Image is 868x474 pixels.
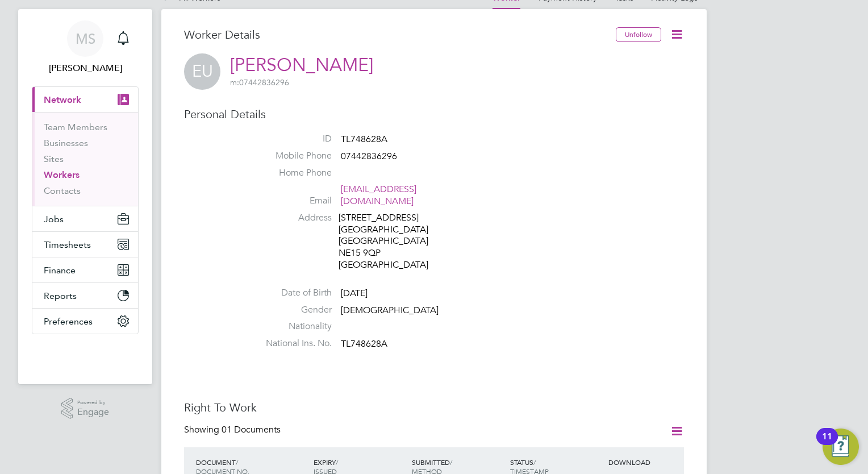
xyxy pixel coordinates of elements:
span: Reports [44,290,77,301]
label: Nationality [252,321,332,332]
span: Preferences [44,316,93,327]
label: Mobile Phone [252,150,332,162]
a: Contacts [44,185,81,196]
label: Email [252,195,332,207]
div: Network [32,112,138,206]
span: / [450,458,452,467]
div: 11 [822,436,832,451]
span: [DATE] [341,288,368,299]
button: Jobs [32,206,138,231]
span: / [336,458,338,467]
h3: Right To Work [184,400,684,415]
a: Go to home page [32,346,139,364]
span: / [236,458,238,467]
span: m: [230,77,239,88]
a: Team Members [44,122,107,132]
img: berryrecruitment-logo-retina.png [52,346,118,364]
span: 01 Documents [222,424,281,435]
span: Engage [77,408,109,417]
button: Open Resource Center, 11 new notifications [823,429,859,465]
a: MS[PERSON_NAME] [32,20,139,75]
a: Workers [44,169,80,180]
button: Timesheets [32,232,138,257]
a: [PERSON_NAME] [230,54,373,76]
div: Showing [184,424,283,436]
span: Timesheets [44,239,91,250]
span: Powered by [77,398,109,408]
a: Powered byEngage [61,398,110,419]
nav: Main navigation [18,9,152,384]
a: Sites [44,153,64,164]
button: Reports [32,283,138,308]
h3: Personal Details [184,107,684,122]
h3: Worker Details [184,27,616,42]
span: Network [44,94,81,105]
label: Address [252,212,332,224]
span: Finance [44,265,76,276]
label: National Ins. No. [252,338,332,350]
span: TL748628A [341,338,387,350]
div: DOWNLOAD [606,452,684,472]
span: EU [184,53,220,90]
button: Network [32,87,138,112]
span: Millie Simmons [32,61,139,75]
span: 07442836296 [341,151,397,162]
label: Home Phone [252,167,332,179]
span: MS [76,31,95,46]
button: Finance [32,257,138,282]
label: Gender [252,304,332,316]
button: Preferences [32,309,138,334]
label: Date of Birth [252,287,332,299]
span: 07442836296 [230,77,289,88]
span: TL748628A [341,134,387,145]
button: Unfollow [616,27,661,42]
span: / [533,458,536,467]
label: ID [252,133,332,145]
span: [DEMOGRAPHIC_DATA] [341,305,439,316]
div: [STREET_ADDRESS] [GEOGRAPHIC_DATA] [GEOGRAPHIC_DATA] NE15 9QP [GEOGRAPHIC_DATA] [339,212,446,271]
span: Jobs [44,214,64,224]
a: [EMAIL_ADDRESS][DOMAIN_NAME] [341,184,416,207]
a: Businesses [44,138,88,148]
